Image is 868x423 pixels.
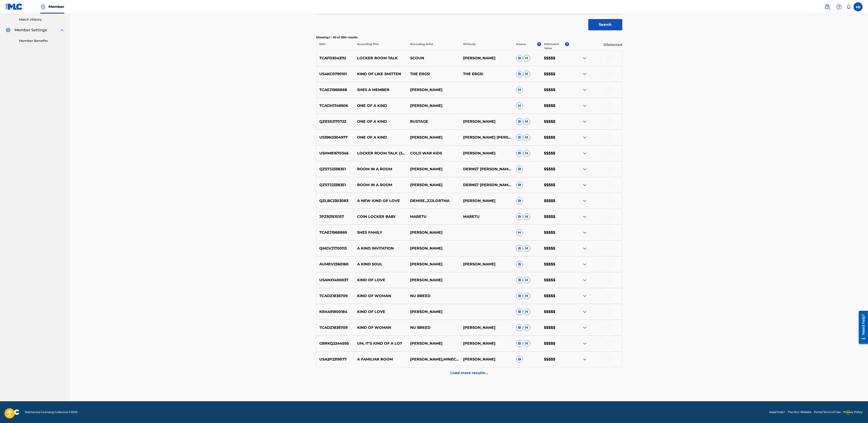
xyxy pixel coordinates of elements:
[354,42,407,50] p: Recording Title
[516,87,523,93] span: H
[516,42,526,50] p: Source
[460,262,513,267] p: [PERSON_NAME]
[523,308,530,315] span: H
[48,4,64,9] span: Member
[541,277,569,283] p: $$$$$
[814,410,841,414] a: Portal Terms of Use
[582,151,587,156] img: expand
[523,324,530,331] span: H
[407,42,460,50] p: Recording Artist
[537,42,541,46] span: ?
[354,341,407,346] p: UM, IT'S KIND OF A LOT
[407,293,460,299] p: NU BREED
[5,409,19,415] img: logo
[541,55,569,61] p: $$$$$
[407,182,460,188] p: [PERSON_NAME]
[19,17,65,22] a: Match History
[541,309,569,315] p: $$$$$
[354,55,407,61] p: LOCKER ROOM TALK
[316,71,354,77] p: US4KC0790101
[354,135,407,140] p: ONE OF A KIND
[523,71,530,77] span: H
[565,42,569,46] span: ?
[316,119,354,124] p: QZES52175723
[516,197,523,204] span: B
[316,103,354,108] p: TCADH1749906
[516,245,523,252] span: B
[460,55,513,61] p: [PERSON_NAME]
[460,42,513,50] p: Writer(s)
[316,277,354,283] p: USANX1400037
[541,166,569,172] p: $$$$$
[407,230,460,235] p: [PERSON_NAME]
[523,340,530,347] span: H
[460,357,513,362] p: [PERSON_NAME]
[541,103,569,108] p: $$$$$
[407,198,460,204] p: DEMISE.,JJJLORTMA
[354,182,407,188] p: ROOM IN A ROOM
[523,118,530,125] span: H
[855,309,868,346] iframe: Resource Center
[541,357,569,362] p: $$$$$
[407,151,460,156] p: COLD WAR KIDS
[516,134,523,141] span: B
[316,341,354,346] p: GBRKQ2244595
[407,277,460,283] p: [PERSON_NAME]
[516,324,523,331] span: B
[59,27,65,33] img: expand
[5,3,23,10] img: MLC Logo
[407,166,460,172] p: [PERSON_NAME]
[582,325,587,330] img: expand
[354,151,407,156] p: LOCKER ROOM TALK (30 DAYS, 30 SONGS)
[316,325,354,330] p: TCADZ1836709
[354,325,407,330] p: KIND OF WOMAN
[354,246,407,251] p: A KIND INVITATION
[516,261,523,268] span: B
[316,35,622,39] p: Showing 1 - 20 of 200+ results
[407,309,460,315] p: [PERSON_NAME]
[407,71,460,77] p: THE ERGS!
[541,151,569,156] p: $$$$$
[847,406,849,419] div: Drag
[516,340,523,347] span: B
[19,38,65,43] a: Member Benefits
[582,87,587,93] img: expand
[541,87,569,93] p: $$$$$
[316,166,354,172] p: QZS7J2338351
[354,198,407,204] p: A NEW KIND OF LOVE
[845,401,868,423] iframe: Chat Widget
[582,198,587,204] img: expand
[516,150,523,157] span: B
[582,341,587,346] img: expand
[541,135,569,140] p: $$$$$
[460,71,513,77] p: THE ERGS!
[582,293,587,299] img: expand
[516,102,523,109] span: H
[541,182,569,188] p: $$$$$
[516,118,523,125] span: B
[407,55,460,61] p: SCOUN
[460,151,513,156] p: [PERSON_NAME]
[582,230,587,235] img: expand
[516,293,523,299] span: B
[316,151,354,156] p: USHM81670346
[316,182,354,188] p: QZS7J2338351
[316,55,354,61] p: TCAFD2043112
[582,71,587,77] img: expand
[354,166,407,172] p: ROOM IN A ROOM
[582,246,587,251] img: expand
[25,410,77,414] span: Mechanical Licensing Collective © 2025
[823,2,832,11] a: Public Search
[523,277,530,284] span: H
[544,42,565,50] p: Estimated Value
[836,4,842,10] img: help
[354,230,407,235] p: SHES FAMILY
[316,42,354,50] p: ISRC
[407,357,460,362] p: [PERSON_NAME],MINECRAFT
[316,135,354,140] p: US39N2304977
[846,5,851,9] div: Notifications
[354,214,407,219] p: COIN LOCKER BABY
[582,103,587,108] img: expand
